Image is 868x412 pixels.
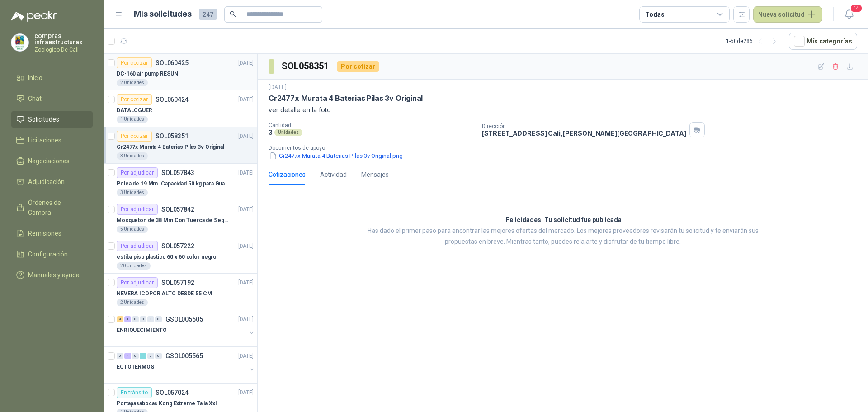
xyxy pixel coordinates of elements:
[156,133,189,139] p: SOL058351
[28,270,80,280] span: Manuales y ayuda
[199,9,217,20] span: 247
[28,198,85,218] span: Órdenes de Compra
[11,11,57,22] img: Logo peakr
[117,387,152,398] div: En tránsito
[161,243,194,249] p: SOL057222
[841,6,857,23] button: 14
[104,200,257,237] a: Por adjudicarSOL057842[DATE] Mosquetón de 38 Mm Con Tuerca de Seguridad. Carga 100 kg5 Unidades
[117,262,151,270] div: 20 Unidades
[320,170,347,180] div: Actividad
[238,132,254,141] p: [DATE]
[28,156,70,166] span: Negociaciones
[11,152,93,170] a: Negociaciones
[117,116,148,123] div: 1 Unidades
[132,316,139,322] div: 0
[504,215,622,226] h3: ¡Felicidades! Tu solicitud fue publicada
[117,143,224,152] p: Cr2477x Murata 4 Baterias Pilas 3v Original
[269,145,864,151] p: Documentos de apoyo
[238,315,254,324] p: [DATE]
[161,170,194,176] p: SOL057843
[117,277,158,288] div: Por adjudicar
[11,34,28,51] img: Company Logo
[269,128,273,136] p: 3
[726,34,782,48] div: 1 - 50 de 286
[355,226,771,247] p: Has dado el primer paso para encontrar las mejores ofertas del mercado. Los mejores proveedores r...
[117,353,123,359] div: 0
[269,83,287,92] p: [DATE]
[337,61,379,72] div: Por cotizar
[238,95,254,104] p: [DATE]
[132,353,139,359] div: 0
[117,226,148,233] div: 5 Unidades
[117,299,148,306] div: 2 Unidades
[361,170,389,180] div: Mensajes
[161,279,194,286] p: SOL057192
[165,353,203,359] p: GSOL005565
[238,279,254,287] p: [DATE]
[117,57,152,68] div: Por cotizar
[155,353,162,359] div: 0
[117,152,148,160] div: 3 Unidades
[238,205,254,214] p: [DATE]
[117,180,229,188] p: Polea de 19 Mm. Capacidad 50 kg para Guaya. Cable O [GEOGRAPHIC_DATA]
[117,167,158,178] div: Por adjudicar
[117,363,154,371] p: ECTOTERMOS
[11,173,93,190] a: Adjudicación
[11,225,93,242] a: Remisiones
[274,129,302,136] div: Unidades
[482,123,686,129] p: Dirección
[482,129,686,137] p: [STREET_ADDRESS] Cali , [PERSON_NAME][GEOGRAPHIC_DATA]
[753,6,822,23] button: Nueva solicitud
[104,237,257,274] a: Por adjudicarSOL057222[DATE] estiba piso plastico 60 x 60 color negro20 Unidades
[165,316,203,322] p: GSOL005605
[269,105,857,115] p: ver detalle en la foto
[28,228,61,238] span: Remisiones
[238,242,254,251] p: [DATE]
[11,246,93,263] a: Configuración
[124,316,131,322] div: 1
[161,206,194,213] p: SOL057842
[282,59,330,73] h3: SOL058351
[269,151,404,161] button: Cr2477x Murata 4 Baterias Pilas 3v Original.png
[28,114,59,124] span: Solicitudes
[11,132,93,149] a: Licitaciones
[155,316,162,322] div: 0
[134,8,192,21] h1: Mis solicitudes
[156,60,189,66] p: SOL060425
[104,274,257,310] a: Por adjudicarSOL057192[DATE] NEVERA ICOPOR ALTO DESDE 55 CM2 Unidades
[269,122,475,128] p: Cantidad
[28,249,68,259] span: Configuración
[645,9,664,19] div: Todas
[117,106,152,115] p: DATALOGUER
[117,241,158,251] div: Por adjudicar
[117,216,229,225] p: Mosquetón de 38 Mm Con Tuerca de Seguridad. Carga 100 kg
[140,316,146,322] div: 0
[850,4,863,13] span: 14
[117,70,178,78] p: DC-160 air pump RESUN
[238,169,254,177] p: [DATE]
[238,388,254,397] p: [DATE]
[269,94,423,103] p: Cr2477x Murata 4 Baterias Pilas 3v Original
[28,73,42,83] span: Inicio
[34,47,93,52] p: Zoologico De Cali
[238,352,254,360] p: [DATE]
[156,96,189,103] p: SOL060424
[11,266,93,284] a: Manuales y ayuda
[11,111,93,128] a: Solicitudes
[238,59,254,67] p: [DATE]
[117,131,152,142] div: Por cotizar
[230,11,236,17] span: search
[11,69,93,86] a: Inicio
[11,194,93,221] a: Órdenes de Compra
[28,135,61,145] span: Licitaciones
[156,389,189,396] p: SOL057024
[104,127,257,164] a: Por cotizarSOL058351[DATE] Cr2477x Murata 4 Baterias Pilas 3v Original3 Unidades
[117,350,255,379] a: 0 4 0 1 0 0 GSOL005565[DATE] ECTOTERMOS
[117,189,148,196] div: 3 Unidades
[117,289,212,298] p: NEVERA ICOPOR ALTO DESDE 55 CM
[147,316,154,322] div: 0
[34,33,93,45] p: compras infraestructuras
[789,33,857,50] button: Mís categorías
[117,399,217,408] p: Portapasabocas Kong Extreme Talla Xxl
[117,204,158,215] div: Por adjudicar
